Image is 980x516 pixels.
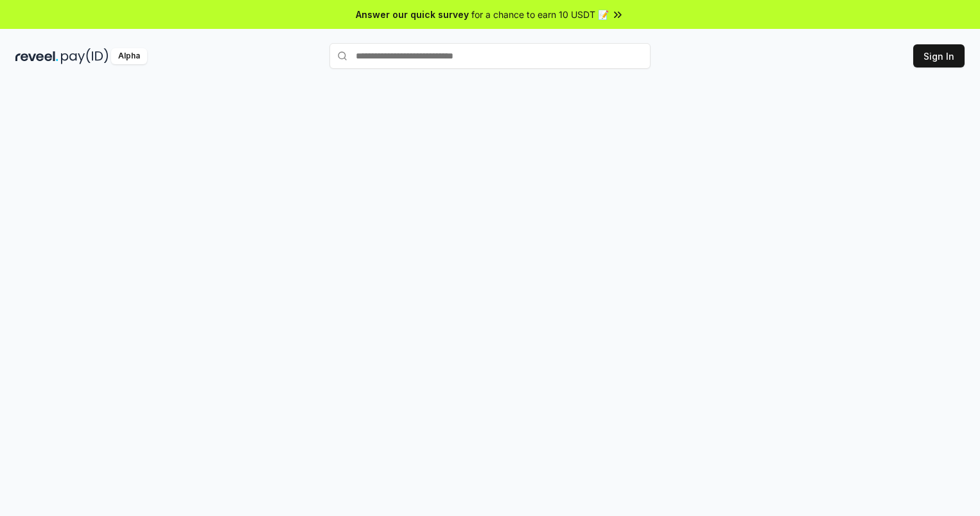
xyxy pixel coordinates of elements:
span: Answer our quick survey [356,8,469,21]
img: reveel_dark [15,48,58,64]
img: pay_id [61,48,109,64]
div: Alpha [111,48,147,64]
span: for a chance to earn 10 USDT 📝 [471,8,609,21]
button: Sign In [913,44,965,67]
